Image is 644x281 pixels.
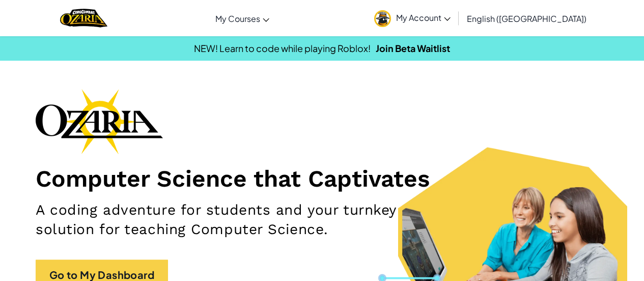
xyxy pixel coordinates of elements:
[60,8,107,29] img: Home
[396,12,451,23] span: My Account
[467,13,586,24] span: English ([GEOGRAPHIC_DATA])
[36,89,163,154] img: Ozaria branding logo
[194,42,371,54] span: NEW! Learn to code while playing Roblox!
[374,10,391,27] img: avatar
[36,200,419,239] h2: A coding adventure for students and your turnkey solution for teaching Computer Science.
[36,164,608,193] h1: Computer Science that Captivates
[369,2,456,34] a: My Account
[210,5,274,32] a: My Courses
[376,42,450,54] a: Join Beta Waitlist
[60,8,107,29] a: Ozaria by CodeCombat logo
[462,5,592,32] a: English ([GEOGRAPHIC_DATA])
[215,13,260,24] span: My Courses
